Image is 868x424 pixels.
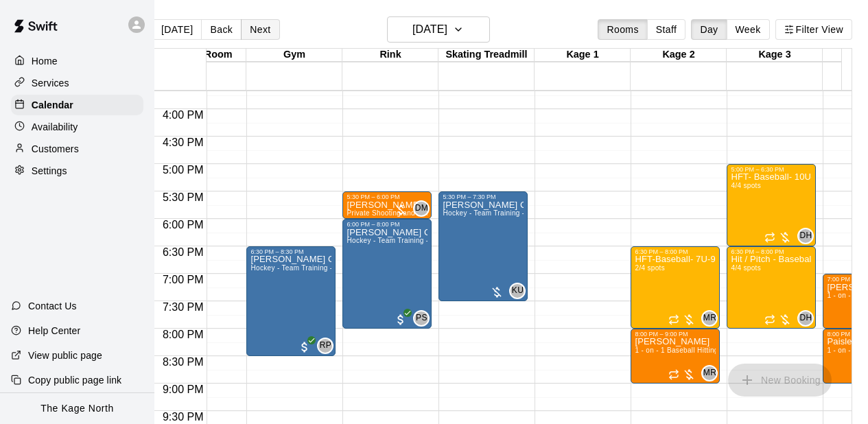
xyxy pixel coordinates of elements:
div: Devon Macausland [413,200,430,217]
div: Kage 1 [535,49,631,62]
div: 8:00 PM – 9:00 PM [635,331,691,338]
div: 6:30 PM – 8:30 PM [250,248,307,255]
span: Ryan Patterson [322,338,333,354]
span: PS [416,311,427,325]
button: Rooms [598,19,647,40]
p: Contact Us [28,299,77,313]
span: 5:00 PM [159,164,207,176]
p: Help Center [28,324,80,338]
span: 2/4 spots filled [635,264,665,272]
span: All customers have paid [298,340,312,354]
div: 5:00 PM – 6:30 PM: HFT- Baseball- 10U-12U [727,164,816,246]
a: Calendar [11,95,143,115]
div: Rink [342,49,438,62]
span: 7:00 PM [159,274,207,285]
span: Recurring event [764,232,775,243]
p: Home [32,54,58,68]
button: Staff [647,19,686,40]
span: 9:00 PM [159,384,207,395]
div: 5:30 PM – 7:30 PM: Hockey - Team Training - [438,191,528,301]
span: Murray Roach [707,310,718,327]
span: 4/4 spots filled [731,264,761,272]
button: Day [691,19,727,40]
a: Home [11,51,143,71]
button: Next [241,19,279,40]
span: Private Shooting and Stick Handling lesson with a coach 30 Mins [347,209,558,217]
span: MR [703,366,716,380]
span: DM [415,202,428,215]
a: Services [11,73,143,93]
p: Customers [32,142,79,156]
span: 9:30 PM [159,411,207,423]
span: Kyle Unitas [515,283,526,299]
span: 4:30 PM [159,137,207,148]
p: Copy public page link [28,373,121,387]
p: Calendar [32,98,73,112]
span: 7:30 PM [159,301,207,313]
div: 6:00 PM – 8:00 PM: Hockey - Team Training - [342,219,432,329]
p: The Kage North [40,401,114,416]
span: You don't have the permission to add bookings [728,373,832,385]
span: MR [703,311,716,325]
h6: [DATE] [412,20,447,39]
button: Week [727,19,770,40]
div: 6:30 PM – 8:00 PM: Hit / Pitch - Baseball - 14U-16U [727,246,816,329]
span: RP [320,339,331,353]
div: Dan Hodgins [797,310,814,327]
div: 5:30 PM – 6:00 PM [347,193,403,200]
span: 4:00 PM [159,109,207,121]
div: 6:30 PM – 8:00 PM [731,248,787,255]
a: Availability [11,117,143,137]
span: DH [799,311,812,325]
span: 4/4 spots filled [731,182,761,189]
a: Customers [11,139,143,159]
div: 5:30 PM – 7:30 PM [443,193,499,200]
span: Hockey - Team Training - [347,237,428,244]
div: Pavlos Sialtsis [413,310,430,327]
div: Gym [246,49,342,62]
span: Devon Macausland [419,200,430,217]
p: Availability [32,120,78,134]
div: 6:30 PM – 8:00 PM: HFT-Baseball- 7U-9U [631,246,720,329]
span: 8:00 PM [159,329,207,340]
span: KU [512,284,524,298]
button: [DATE] [152,19,202,40]
div: Skating Treadmill [438,49,535,62]
div: 6:30 PM – 8:00 PM [635,248,691,255]
p: Services [32,76,69,90]
p: View public page [28,349,102,362]
span: All customers have paid [394,313,408,327]
span: DH [799,229,812,243]
span: Hockey - Team Training - [250,264,332,272]
div: 6:30 PM – 8:30 PM: Hockey - Team Training - [246,246,336,356]
div: 5:30 PM – 6:00 PM: Jordyn Schmidt [342,191,432,219]
div: Kage 3 [727,49,823,62]
span: Pavlos Sialtsis [419,310,430,327]
div: 6:00 PM – 8:00 PM [347,221,403,228]
span: Murray Roach [707,365,718,381]
span: Dan Hodgins [803,228,814,244]
span: 6:00 PM [159,219,207,231]
span: 5:30 PM [159,191,207,203]
a: Settings [11,161,143,181]
div: Kyle Unitas [509,283,526,299]
button: [DATE] [387,16,490,43]
span: Recurring event [668,314,679,325]
div: Murray Roach [701,365,718,381]
button: Back [201,19,242,40]
span: Dan Hodgins [803,310,814,327]
span: 6:30 PM [159,246,207,258]
button: Filter View [775,19,852,40]
p: Settings [32,164,67,178]
span: Hockey - Team Training - [443,209,524,217]
div: 5:00 PM – 6:30 PM [731,166,787,173]
div: 8:00 PM – 9:00 PM: 1 - on - 1 Baseball Hitting and Pitching Clinic [631,329,720,384]
div: Dan Hodgins [797,228,814,244]
div: Ryan Patterson [317,338,333,354]
span: 1 - on - 1 Baseball Hitting and Pitching Clinic [635,346,781,354]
